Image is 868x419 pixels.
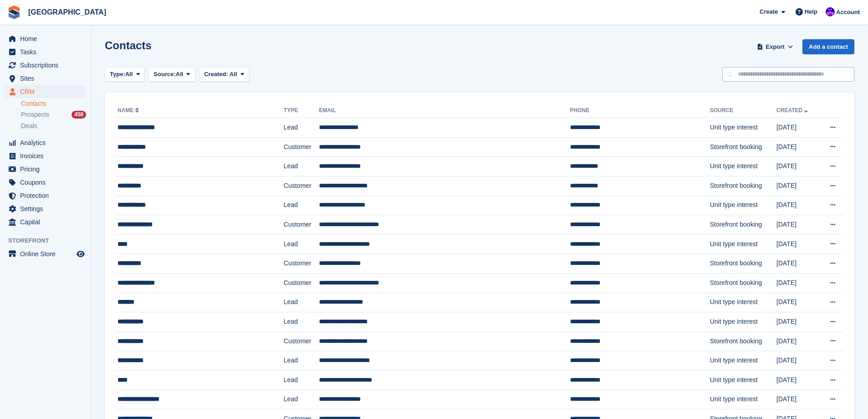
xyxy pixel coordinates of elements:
[21,99,86,108] a: Contacts
[776,107,810,114] a: Created
[105,67,145,82] button: Type: All
[284,390,319,409] td: Lead
[805,7,817,16] span: Help
[776,137,819,157] td: [DATE]
[20,176,75,189] span: Coupons
[230,71,237,78] span: All
[176,70,184,79] span: All
[826,7,835,16] img: Ivan Gačić
[20,85,75,98] span: CRM
[284,103,319,118] th: Type
[5,248,86,260] a: menu
[284,215,319,235] td: Customer
[710,103,776,118] th: Source
[319,103,570,118] th: Email
[710,215,776,235] td: Storefront booking
[802,39,854,54] a: Add a contact
[776,254,819,274] td: [DATE]
[5,85,86,98] a: menu
[776,390,819,409] td: [DATE]
[760,7,778,16] span: Create
[20,163,75,176] span: Pricing
[20,189,75,202] span: Protection
[20,136,75,149] span: Analytics
[776,312,819,332] td: [DATE]
[204,71,228,78] span: Created:
[5,202,86,215] a: menu
[20,72,75,85] span: Sites
[21,121,86,131] a: Deals
[5,46,86,58] a: menu
[20,32,75,45] span: Home
[776,118,819,138] td: [DATE]
[5,163,86,176] a: menu
[710,254,776,274] td: Storefront booking
[284,157,319,176] td: Lead
[5,216,86,228] a: menu
[110,70,125,79] span: Type:
[20,59,75,72] span: Subscriptions
[5,59,86,72] a: menu
[710,137,776,157] td: Storefront booking
[154,70,175,79] span: Source:
[284,331,319,351] td: Customer
[5,150,86,162] a: menu
[766,42,785,52] span: Export
[570,103,710,118] th: Phone
[20,46,75,58] span: Tasks
[710,118,776,138] td: Unit type interest
[710,312,776,332] td: Unit type interest
[20,202,75,215] span: Settings
[5,189,86,202] a: menu
[776,215,819,235] td: [DATE]
[284,273,319,293] td: Customer
[776,293,819,312] td: [DATE]
[710,351,776,371] td: Unit type interest
[199,67,249,82] button: Created: All
[8,236,91,245] span: Storefront
[72,111,86,119] div: 458
[710,273,776,293] td: Storefront booking
[284,137,319,157] td: Customer
[284,118,319,138] td: Lead
[21,110,86,119] a: Prospects 458
[105,39,152,52] h1: Contacts
[776,196,819,215] td: [DATE]
[5,72,86,85] a: menu
[776,351,819,371] td: [DATE]
[710,293,776,312] td: Unit type interest
[149,67,195,82] button: Source: All
[755,39,795,54] button: Export
[25,5,110,20] a: [GEOGRAPHIC_DATA]
[5,136,86,149] a: menu
[776,331,819,351] td: [DATE]
[710,176,776,196] td: Storefront booking
[284,254,319,274] td: Customer
[710,331,776,351] td: Storefront booking
[710,370,776,390] td: Unit type interest
[284,234,319,254] td: Lead
[710,196,776,215] td: Unit type interest
[776,234,819,254] td: [DATE]
[284,312,319,332] td: Lead
[20,248,75,260] span: Online Store
[284,370,319,390] td: Lead
[710,390,776,409] td: Unit type interest
[5,176,86,189] a: menu
[710,157,776,176] td: Unit type interest
[20,150,75,162] span: Invoices
[284,176,319,196] td: Customer
[776,273,819,293] td: [DATE]
[284,196,319,215] td: Lead
[836,8,860,17] span: Account
[284,351,319,371] td: Lead
[284,293,319,312] td: Lead
[118,107,141,114] a: Name
[7,5,21,19] img: stora-icon-8386f47178a22dfd0bd8f6a31ec36ba5ce8667c1dd55bd0f319d3a0aa187defe.svg
[776,176,819,196] td: [DATE]
[75,248,86,259] a: Preview store
[20,216,75,228] span: Capital
[21,110,49,119] span: Prospects
[710,234,776,254] td: Unit type interest
[5,32,86,45] a: menu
